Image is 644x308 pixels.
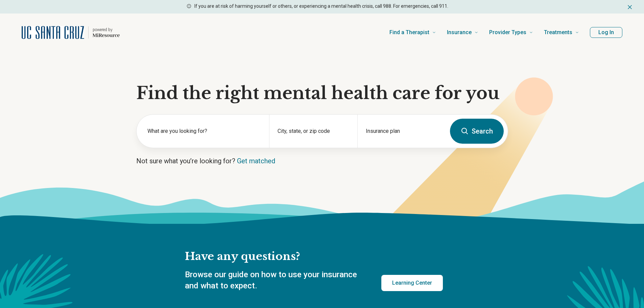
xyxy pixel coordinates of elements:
[93,27,120,32] p: powered by
[389,19,436,46] a: Find a Therapist
[136,83,508,103] h1: Find the right mental health care for you
[590,27,622,38] button: Log In
[237,157,275,165] a: Get matched
[626,3,633,11] button: Dismiss
[447,19,478,46] a: Insurance
[489,28,526,37] span: Provider Types
[194,3,448,10] p: If you are at risk of harming yourself or others, or experiencing a mental health crisis, call 98...
[185,250,443,264] h2: Have any questions?
[447,28,472,37] span: Insurance
[185,269,365,292] p: Browse our guide on how to use your insurance and what to expect.
[136,156,508,166] p: Not sure what you’re looking for?
[147,127,261,135] label: What are you looking for?
[544,19,579,46] a: Treatments
[489,19,533,46] a: Provider Types
[22,22,120,43] a: Home page
[450,119,504,144] button: Search
[544,28,572,37] span: Treatments
[389,28,429,37] span: Find a Therapist
[381,275,443,291] a: Learning Center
